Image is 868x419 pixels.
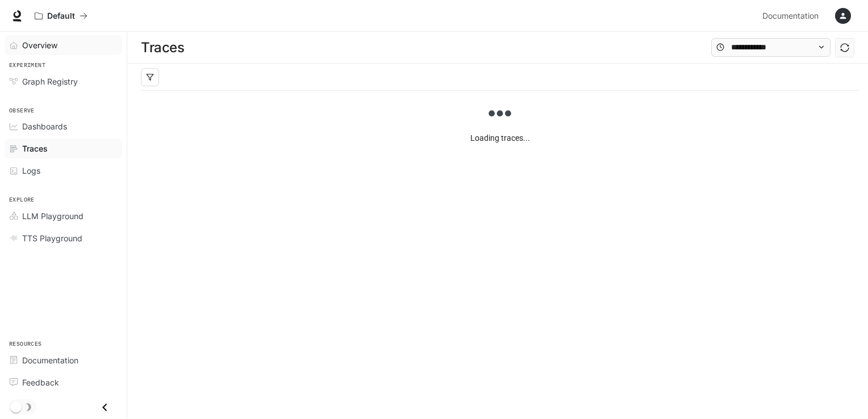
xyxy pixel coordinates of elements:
a: Overview [5,35,122,55]
span: Feedback [22,376,59,388]
button: Close drawer [92,396,118,419]
a: Documentation [5,350,122,370]
span: Logs [22,165,40,177]
button: All workspaces [30,5,93,27]
article: Loading traces... [470,132,530,144]
span: Graph Registry [22,76,78,87]
a: Dashboards [5,116,122,136]
span: Documentation [762,9,819,23]
a: Graph Registry [5,72,122,91]
p: Default [47,11,75,21]
span: Documentation [22,354,78,366]
span: sync [840,43,849,52]
a: Feedback [5,372,122,392]
a: TTS Playground [5,228,122,248]
a: LLM Playground [5,206,122,226]
a: Logs [5,161,122,181]
span: Dark mode toggle [10,400,22,413]
a: Traces [5,139,122,158]
a: Documentation [758,5,827,27]
h1: Traces [141,36,184,59]
span: Overview [22,39,57,51]
span: LLM Playground [22,210,84,222]
span: Traces [22,143,48,154]
span: TTS Playground [22,232,82,244]
span: Dashboards [22,120,67,132]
